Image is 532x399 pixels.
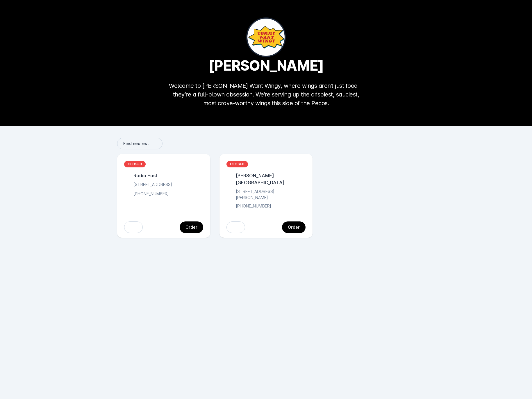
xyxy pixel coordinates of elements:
div: CLOSED [124,161,146,167]
div: Order [185,225,197,229]
button: continue [180,221,203,233]
span: Find nearest [123,142,149,146]
div: [STREET_ADDRESS] [131,181,172,188]
div: [PERSON_NAME][GEOGRAPHIC_DATA] [233,172,306,186]
div: CLOSED [226,161,248,167]
div: Order [288,225,300,229]
div: [STREET_ADDRESS][PERSON_NAME] [233,188,306,201]
div: [PHONE_NUMBER] [233,203,271,210]
div: [PHONE_NUMBER] [131,191,169,198]
button: continue [282,221,306,233]
div: Radio East [131,172,157,179]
